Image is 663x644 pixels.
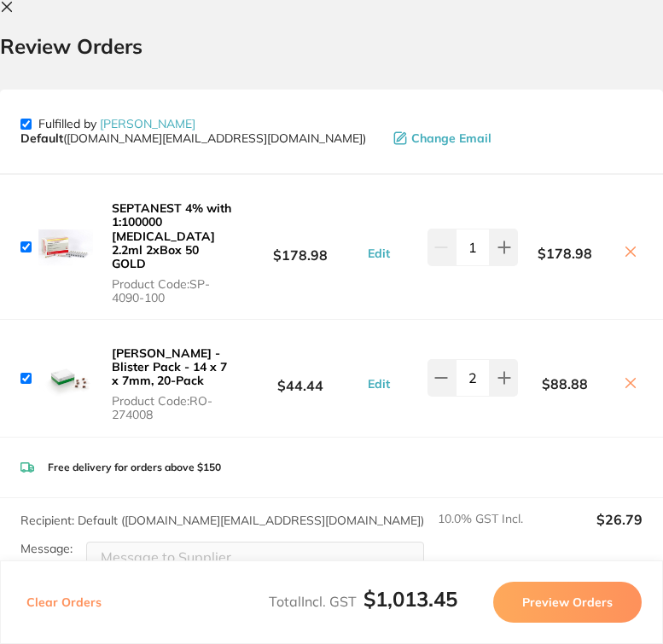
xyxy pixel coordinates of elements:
a: [PERSON_NAME] [100,116,195,131]
img: MjJvcG9neQ [38,351,93,405]
label: Message: [20,542,73,556]
span: Change Email [411,131,491,145]
button: Clear Orders [21,582,107,623]
b: $44.44 [238,363,363,394]
button: [PERSON_NAME] - Blister Pack - 14 x 7 x 7mm, 20-Pack Product Code:RO-274008 [107,345,238,422]
button: Edit [363,246,395,261]
span: customer.care@henryschein.com.au [20,131,366,145]
b: [PERSON_NAME] - Blister Pack - 14 x 7 x 7mm, 20-Pack [112,345,227,388]
span: 10.0 % GST Incl. [438,512,533,548]
p: Fulfilled by [38,117,195,131]
span: Product Code: RO-274008 [112,394,233,421]
b: $178.98 [238,231,363,263]
img: MnJ0Zms5aQ [38,220,93,275]
span: Recipient: Default ( [DOMAIN_NAME][EMAIL_ADDRESS][DOMAIN_NAME] ) [20,513,424,528]
b: Default [20,131,63,146]
button: Change Email [388,131,519,146]
b: $88.88 [518,376,612,392]
b: SEPTANEST 4% with 1:100000 [MEDICAL_DATA] 2.2ml 2xBox 50 GOLD [112,200,231,270]
button: Preview Orders [493,582,642,623]
button: Edit [363,376,395,392]
button: SEPTANEST 4% with 1:100000 [MEDICAL_DATA] 2.2ml 2xBox 50 GOLD Product Code:SP-4090-100 [107,200,238,305]
b: $1,013.45 [363,586,457,612]
output: $26.79 [547,512,643,548]
span: Product Code: SP-4090-100 [112,277,233,305]
p: Free delivery for orders above $150 [48,461,221,473]
b: $178.98 [518,246,612,261]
